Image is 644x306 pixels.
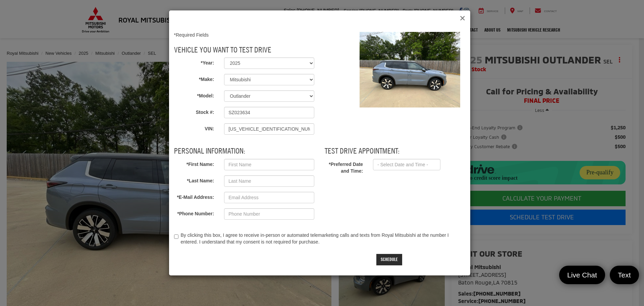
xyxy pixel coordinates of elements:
h3: Test Drive Appointment: [325,146,465,155]
p: By clicking this box, I agree to receive in-person or automated telemarketing calls and texts fro... [181,232,450,246]
input: Last Name [224,175,314,187]
label: *Last Name: [169,175,219,184]
label: *First Name: [169,159,219,168]
span: Text [614,270,634,279]
label: *Phone Number: [169,208,219,217]
label: *Make: [169,74,219,83]
label: *Model: [169,90,219,99]
input: Stock # [224,107,314,118]
label: VIN: [169,123,219,132]
input: Schedule [376,254,402,265]
input: VIN [224,123,314,135]
a: Live Chat [559,266,605,284]
div: *Required Fields [174,32,315,39]
label: *Preferred Date and Time: [315,159,368,175]
input: Phone Number [224,208,314,220]
input: By clicking this box, I agree to receive in-person or automated telemarketing calls and texts fro... [174,232,178,241]
h3: Vehicle You Want To Test Drive [174,45,315,54]
input: Email Address [224,192,314,203]
input: First Name [224,159,314,170]
button: Close [460,15,465,22]
input: - Select Date and Time - [373,159,440,170]
label: *E-Mail Address: [169,192,219,201]
span: Live Chat [564,270,600,279]
label: *Year: [169,57,219,67]
h3: Personal Information: [174,146,315,155]
img: Schedule a test drive at Royal Mitsubishi in Baton Rouge, LA. [360,32,460,107]
a: Text [610,266,639,284]
label: Stock #: [169,107,219,116]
